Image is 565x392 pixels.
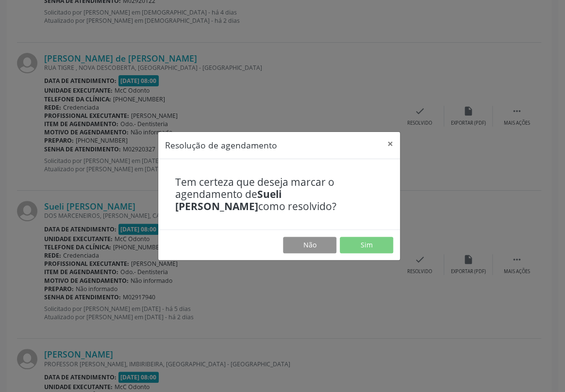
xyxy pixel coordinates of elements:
h5: Resolução de agendamento [165,139,277,151]
button: Close [381,132,400,156]
button: Não [283,237,336,253]
b: Sueli [PERSON_NAME] [175,187,282,213]
h4: Tem certeza que deseja marcar o agendamento de como resolvido? [175,176,383,213]
button: Sim [340,237,393,253]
